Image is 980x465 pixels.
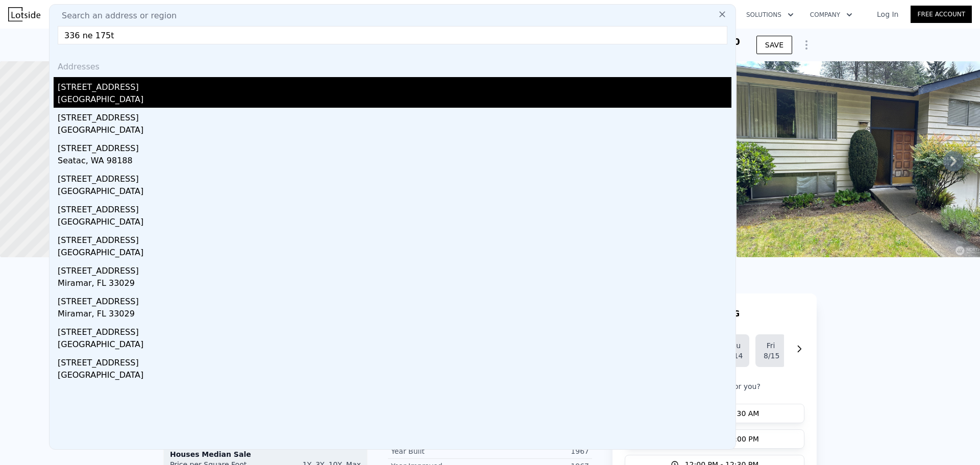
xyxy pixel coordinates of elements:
button: Show Options [796,35,817,55]
div: Miramar, FL 33029 [58,308,731,322]
div: Miramar, FL 33029 [58,277,731,291]
div: [STREET_ADDRESS] [58,138,731,155]
div: [GEOGRAPHIC_DATA] [58,185,731,200]
div: [STREET_ADDRESS] [58,169,731,185]
div: [GEOGRAPHIC_DATA] [58,369,731,383]
div: Seatac, WA 98188 [58,155,731,169]
div: [STREET_ADDRESS] [58,200,731,216]
div: [GEOGRAPHIC_DATA] [58,338,731,353]
img: Lotside [8,7,40,21]
div: [STREET_ADDRESS] [58,261,731,277]
a: Log In [865,9,911,19]
button: SAVE [756,36,792,54]
div: Fri [764,340,778,351]
div: Year Built [391,446,490,456]
span: Search an address or region [54,10,177,22]
div: [GEOGRAPHIC_DATA] [58,216,731,230]
input: Enter an address, city, region, neighborhood or zip code [58,26,727,44]
div: [STREET_ADDRESS] [58,77,731,93]
div: [GEOGRAPHIC_DATA] [58,124,731,138]
div: [GEOGRAPHIC_DATA] [58,93,731,108]
div: Houses Median Sale [170,449,361,459]
button: Solutions [738,6,802,24]
a: Free Account [911,6,972,23]
div: [GEOGRAPHIC_DATA] [58,247,731,261]
button: Company [802,6,861,24]
div: 8/15 [764,351,778,361]
div: Addresses [54,53,731,77]
div: 8/14 [727,351,741,361]
div: [STREET_ADDRESS] [58,230,731,247]
div: 1967 [490,446,589,456]
button: Fri8/15 [755,334,786,367]
div: [STREET_ADDRESS] [58,291,731,308]
div: [STREET_ADDRESS] [58,353,731,369]
div: [STREET_ADDRESS] [58,322,731,338]
div: [STREET_ADDRESS] [58,108,731,124]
